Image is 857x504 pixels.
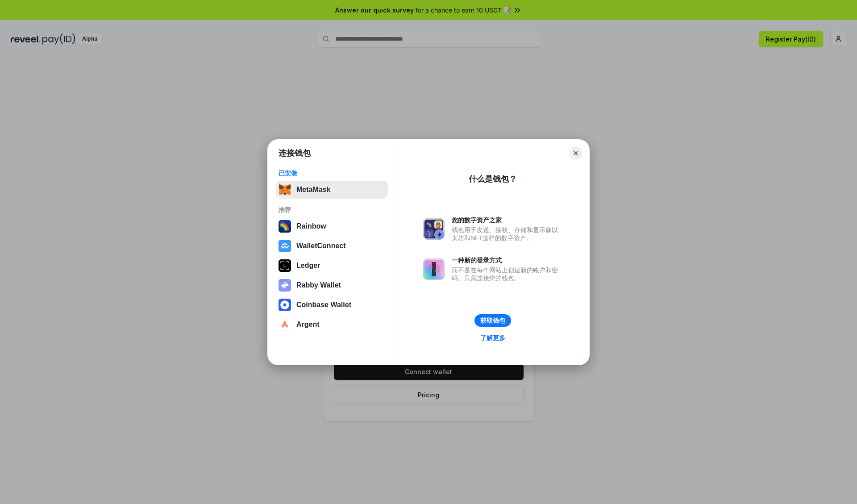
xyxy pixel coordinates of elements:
[276,217,388,235] button: Rainbow
[296,321,320,329] div: Argent
[423,218,445,240] img: svg+xml,%3Csvg%20xmlns%3D%22http%3A%2F%2Fwww.w3.org%2F2000%2Fsvg%22%20fill%3D%22none%22%20viewBox...
[480,317,505,325] div: 获取钱包
[276,316,388,333] button: Argent
[279,169,385,177] div: 已安装
[276,237,388,255] button: WalletConnect
[276,296,388,314] button: Coinbase Wallet
[279,279,291,292] img: svg+xml,%3Csvg%20xmlns%3D%22http%3A%2F%2Fwww.w3.org%2F2000%2Fsvg%22%20fill%3D%22none%22%20viewBox...
[570,147,582,159] button: Close
[296,242,346,250] div: WalletConnect
[276,181,388,199] button: MetaMask
[279,183,291,196] img: svg+xml,%3Csvg%20fill%3D%22none%22%20height%3D%2233%22%20viewBox%3D%220%200%2035%2033%22%20width%...
[480,334,505,342] div: 了解更多
[296,222,326,230] div: Rainbow
[452,226,562,242] div: 钱包用于发送、接收、存储和显示像以太坊和NFT这样的数字资产。
[276,257,388,275] button: Ledger
[475,332,511,344] a: 了解更多
[452,216,562,224] div: 您的数字资产之家
[452,256,562,264] div: 一种新的登录方式
[423,258,445,280] img: svg+xml,%3Csvg%20xmlns%3D%22http%3A%2F%2Fwww.w3.org%2F2000%2Fsvg%22%20fill%3D%22none%22%20viewBox...
[452,266,562,282] div: 而不是在每个网站上创建新的账户和密码，只需连接您的钱包。
[296,262,320,270] div: Ledger
[276,276,388,294] button: Rabby Wallet
[296,281,341,289] div: Rabby Wallet
[279,220,291,233] img: svg+xml,%3Csvg%20width%3D%22120%22%20height%3D%22120%22%20viewBox%3D%220%200%20120%20120%22%20fil...
[279,206,385,214] div: 推荐
[296,186,330,194] div: MetaMask
[296,301,351,309] div: Coinbase Wallet
[469,174,517,184] div: 什么是钱包？
[474,314,511,327] button: 获取钱包
[279,259,291,272] img: svg+xml,%3Csvg%20xmlns%3D%22http%3A%2F%2Fwww.w3.org%2F2000%2Fsvg%22%20width%3D%2228%22%20height%3...
[279,318,291,331] img: svg+xml,%3Csvg%20width%3D%2228%22%20height%3D%2228%22%20viewBox%3D%220%200%2028%2028%22%20fill%3D...
[279,240,291,252] img: svg+xml,%3Csvg%20width%3D%2228%22%20height%3D%2228%22%20viewBox%3D%220%200%2028%2028%22%20fill%3D...
[279,148,311,158] h1: 连接钱包
[279,299,291,311] img: svg+xml,%3Csvg%20width%3D%2228%22%20height%3D%2228%22%20viewBox%3D%220%200%2028%2028%22%20fill%3D...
